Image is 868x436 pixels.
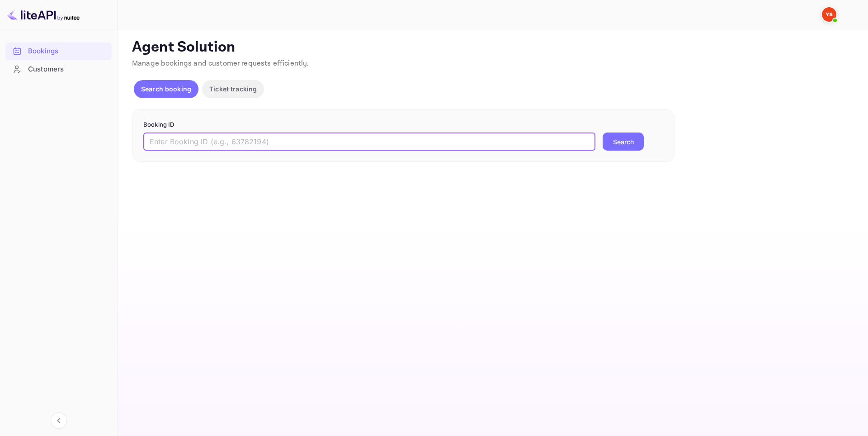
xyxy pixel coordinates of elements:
span: Manage bookings and customer requests efficiently. [132,59,309,68]
p: Ticket tracking [209,84,257,94]
div: Bookings [28,46,107,57]
div: Bookings [5,43,112,60]
img: Yandex Support [822,7,836,22]
div: Customers [28,64,107,75]
button: Search [603,133,644,151]
button: Collapse navigation [51,412,67,429]
img: LiteAPI logo [7,7,80,22]
div: Customers [5,61,112,78]
p: Search booking [141,84,191,94]
p: Booking ID [143,120,663,129]
a: Bookings [5,43,112,59]
input: Enter Booking ID (e.g., 63782194) [143,133,595,151]
a: Customers [5,61,112,77]
p: Agent Solution [132,38,852,57]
